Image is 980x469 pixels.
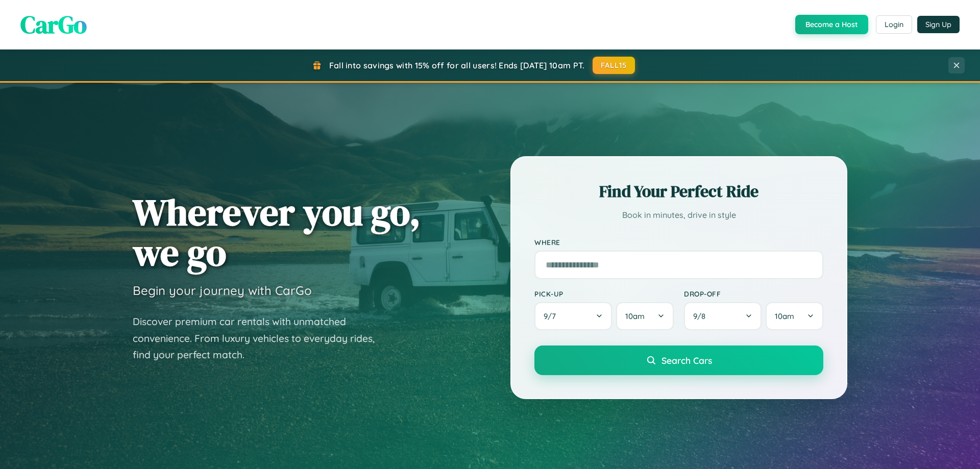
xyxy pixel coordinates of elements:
[133,192,421,273] h1: Wherever you go, we go
[766,302,823,330] button: 10am
[534,289,674,298] label: Pick-up
[133,283,312,298] h3: Begin your journey with CarGo
[133,313,388,363] p: Discover premium car rentals with unmatched convenience. From luxury vehicles to everyday rides, ...
[684,289,823,298] label: Drop-off
[534,238,823,246] label: Where
[534,180,823,203] h2: Find Your Perfect Ride
[917,16,960,33] button: Sign Up
[534,345,823,375] button: Search Cars
[20,8,87,41] span: CarGo
[534,208,823,223] p: Book in minutes, drive in style
[775,311,794,321] span: 10am
[616,302,674,330] button: 10am
[593,57,635,74] button: FALL15
[544,311,561,321] span: 9 / 7
[795,15,868,34] button: Become a Host
[876,15,912,34] button: Login
[534,302,612,330] button: 9/7
[329,60,585,70] span: Fall into savings with 15% off for all users! Ends [DATE] 10am PT.
[661,355,712,366] span: Search Cars
[693,311,710,321] span: 9 / 8
[625,311,645,321] span: 10am
[684,302,762,330] button: 9/8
